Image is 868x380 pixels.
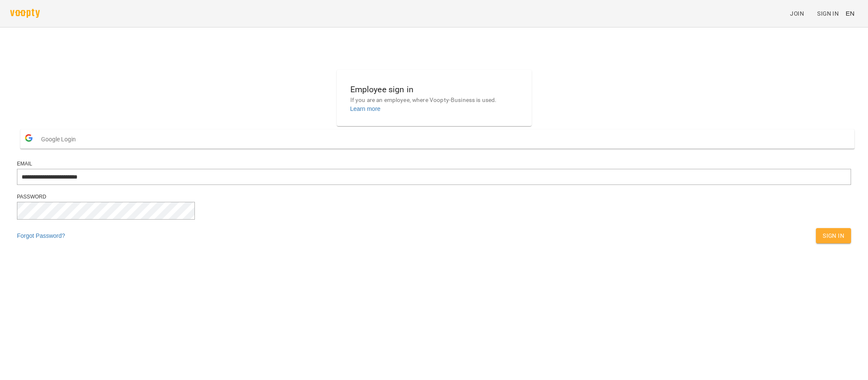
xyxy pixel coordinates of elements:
a: Forgot Password? [17,232,65,239]
div: Password [17,193,851,201]
span: Sign In [823,231,844,241]
a: Learn more [350,105,381,112]
button: EN [842,6,858,21]
button: Google Login [20,129,854,149]
div: Email [17,160,851,168]
p: If you are an employee, where Voopty-Business is used. [350,96,518,105]
span: Sign In [817,8,839,19]
span: EN [846,9,854,18]
button: Employee sign inIf you are an employee, where Voopty-Business is used.Learn more [344,76,525,120]
span: Join [790,8,804,19]
img: voopty.png [10,9,40,18]
span: Google Login [41,131,80,148]
a: Join [787,6,814,21]
h6: Employee sign in [350,83,518,96]
button: Sign In [816,228,851,243]
a: Sign In [814,6,842,21]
